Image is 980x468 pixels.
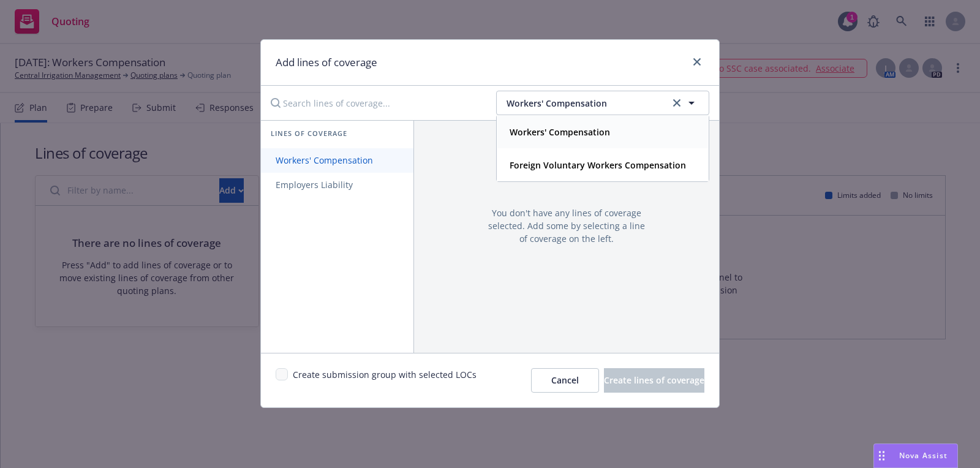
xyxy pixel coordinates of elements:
span: Lines of coverage [271,128,347,138]
span: Workers' Compensation [507,97,666,110]
span: Create submission group with selected LOCs [293,368,477,393]
div: Drag to move [874,444,889,467]
input: Search lines of coverage... [263,91,486,115]
strong: Workers' Compensation [510,127,610,138]
span: Workers' Compensation [261,154,388,166]
span: Cancel [551,374,579,386]
span: Nova Assist [899,450,948,461]
span: Employers Liability [261,179,367,191]
button: Workers' Compensationclear selection [496,91,709,115]
strong: Foreign Voluntary Workers Compensation [510,160,686,172]
button: Nova Assist [873,443,958,468]
button: Cancel [531,368,599,393]
a: clear selection [669,96,684,110]
span: You don't have any lines of coverage selected. Add some by selecting a line of coverage on the left. [488,206,646,245]
a: close [690,55,704,69]
span: Create lines of coverage [604,374,704,386]
button: Create lines of coverage [604,368,704,393]
h1: Add lines of coverage [276,55,377,70]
